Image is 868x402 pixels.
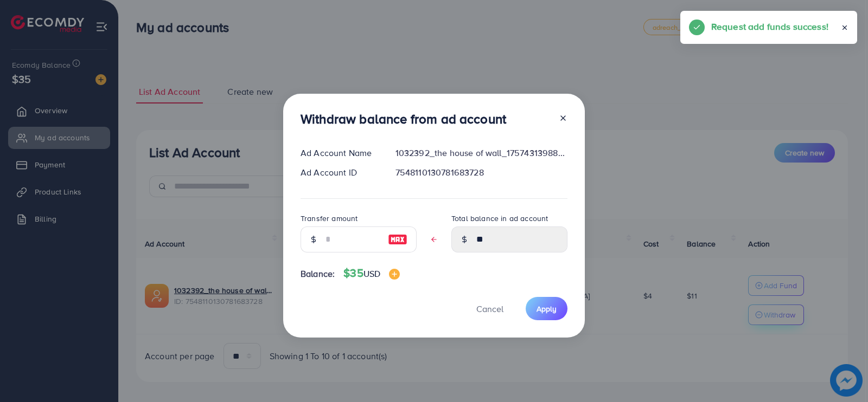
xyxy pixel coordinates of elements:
[363,268,380,280] span: USD
[526,297,567,320] button: Apply
[387,147,576,159] div: 1032392_the house of wall_1757431398893
[711,20,828,34] h5: Request add funds success!
[343,267,400,280] h4: $35
[301,213,358,224] label: Transfer amount
[301,111,506,127] h3: Withdraw balance from ad account
[537,303,557,314] span: Apply
[292,166,387,179] div: Ad Account ID
[292,147,387,159] div: Ad Account Name
[463,297,517,320] button: Cancel
[451,213,548,224] label: Total balance in ad account
[387,166,576,179] div: 7548110130781683728
[301,268,335,280] span: Balance:
[388,233,407,246] img: image
[476,303,503,315] span: Cancel
[389,269,400,280] img: image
